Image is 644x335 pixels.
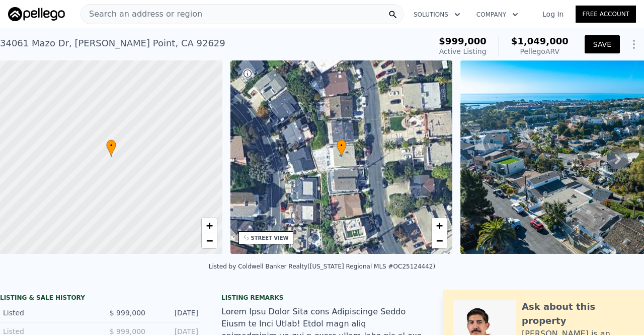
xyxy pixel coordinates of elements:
[81,8,202,20] span: Search an address or region
[522,300,634,328] div: Ask about this property
[624,34,644,54] button: Show Options
[432,233,447,248] a: Zoom out
[436,234,443,247] span: −
[251,234,289,242] div: STREET VIEW
[530,9,576,19] a: Log In
[576,6,636,23] a: Free Account
[206,234,212,247] span: −
[406,6,468,24] button: Solutions
[439,36,487,46] span: $999,000
[206,219,212,232] span: +
[8,7,65,21] img: Pellego
[110,309,145,317] span: $ 999,000
[511,46,569,56] div: Pellego ARV
[221,294,423,302] div: Listing remarks
[436,219,443,232] span: +
[202,233,217,248] a: Zoom out
[153,308,198,318] div: [DATE]
[337,140,347,157] div: •
[432,218,447,233] a: Zoom in
[106,140,116,157] div: •
[337,141,347,150] span: •
[3,308,93,318] div: Listed
[511,36,569,46] span: $1,049,000
[585,35,620,53] button: SAVE
[106,141,116,150] span: •
[468,6,526,24] button: Company
[439,47,487,55] span: Active Listing
[202,218,217,233] a: Zoom in
[209,263,435,270] div: Listed by Coldwell Banker Realty ([US_STATE] Regional MLS #OC25124442)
